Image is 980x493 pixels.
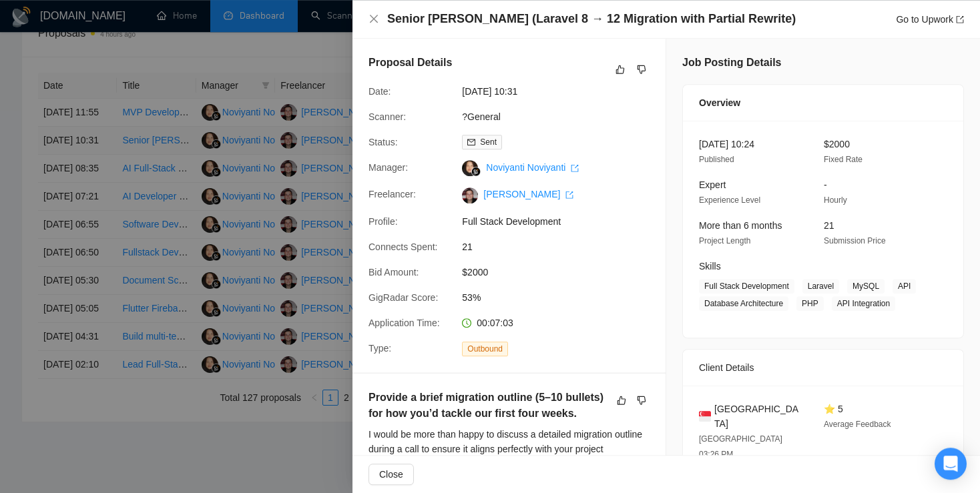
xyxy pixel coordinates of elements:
span: Fixed Rate [824,155,863,164]
div: Client Details [699,350,947,386]
span: Overview [699,95,740,110]
button: like [612,61,628,77]
span: export [565,191,573,199]
button: Close [369,464,414,485]
span: Average Feedback [824,420,891,429]
span: dislike [637,64,646,75]
span: export [571,164,579,172]
span: Full Stack Development [699,279,794,294]
span: [GEOGRAPHIC_DATA] 03:26 PM [699,434,782,459]
button: like [614,392,630,408]
span: 00:07:03 [477,318,513,328]
span: like [616,64,625,75]
span: - [824,179,827,190]
span: 21 [824,220,834,231]
span: Laravel [802,279,839,294]
span: mail [467,138,475,146]
span: like [617,395,626,406]
span: PHP [796,296,824,311]
span: Experience Level [699,195,760,205]
div: Open Intercom Messenger [935,448,967,480]
h5: Provide a brief migration outline (5–10 bullets) for how you’d tackle our first four weeks. [369,390,607,422]
span: Freelancer: [369,189,416,199]
span: Full Stack Development [462,214,662,229]
a: ?General [462,111,501,122]
a: [PERSON_NAME] export [483,189,573,199]
a: Noviyanti Noviyanti export [486,162,579,173]
span: More than 6 months [699,220,782,231]
span: [GEOGRAPHIC_DATA] [714,402,802,431]
a: Go to Upworkexport [896,14,964,25]
span: Project Length [699,236,750,245]
span: [DATE] 10:31 [462,84,662,99]
span: Scanner: [369,111,406,122]
span: Connects Spent: [369,241,438,252]
span: export [956,15,964,23]
span: API Integration [832,296,895,311]
span: Profile: [369,216,398,227]
button: dislike [634,392,650,408]
span: Date: [369,86,391,97]
span: Outbound [462,342,508,356]
span: Close [379,467,403,482]
img: gigradar-bm.png [471,167,481,176]
span: MySQL [847,279,885,294]
span: $2000 [462,265,662,280]
span: Hourly [824,195,847,205]
span: Status: [369,137,398,147]
button: dislike [634,61,650,77]
span: 21 [462,239,662,254]
span: Manager: [369,162,408,173]
h4: Senior [PERSON_NAME] (Laravel 8 → 12 Migration with Partial Rewrite) [387,11,796,27]
span: Application Time: [369,318,440,328]
img: c1bYBLFISfW-KFu5YnXsqDxdnhJyhFG7WZWQjmw4vq0-YF4TwjoJdqRJKIWeWIjxa9 [462,187,478,203]
span: ⭐ 5 [824,404,843,414]
span: dislike [637,395,646,406]
span: GigRadar Score: [369,292,438,303]
h5: Proposal Details [369,55,452,71]
span: Type: [369,343,391,354]
span: clock-circle [462,318,471,328]
span: Sent [480,137,497,147]
button: Close [369,13,379,25]
img: 🇸🇬 [699,409,711,424]
h5: Job Posting Details [682,55,781,71]
span: Skills [699,261,721,272]
span: $2000 [824,139,850,149]
span: Published [699,155,734,164]
span: [DATE] 10:24 [699,139,754,149]
span: API [893,279,916,294]
span: Database Architecture [699,296,788,311]
div: I would be more than happy to discuss a detailed migration outline during a call to ensure it ali... [369,427,650,471]
span: close [369,13,379,24]
span: 53% [462,290,662,305]
span: Submission Price [824,236,886,245]
span: Expert [699,179,726,190]
span: Bid Amount: [369,267,419,278]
